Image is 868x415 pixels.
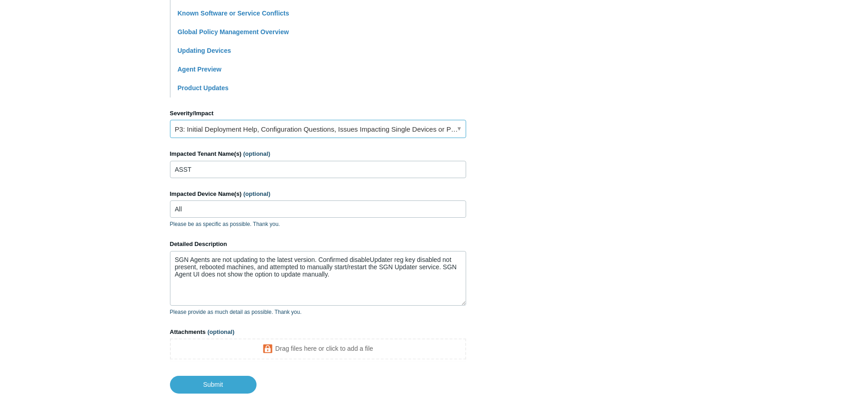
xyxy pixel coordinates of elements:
span: (optional) [243,150,270,157]
label: Impacted Tenant Name(s) [170,149,466,159]
a: Global Policy Management Overview [178,28,289,36]
p: Please be as specific as possible. Thank you. [170,220,466,228]
a: P3: Initial Deployment Help, Configuration Questions, Issues Impacting Single Devices or Past Out... [170,120,466,138]
a: Agent Preview [178,66,221,73]
span: (optional) [207,328,234,335]
a: Product Updates [178,84,229,92]
label: Severity/Impact [170,109,466,118]
p: Please provide as much detail as possible. Thank you. [170,308,466,316]
a: Known Software or Service Conflicts [178,10,289,17]
span: (optional) [243,190,270,197]
input: Submit [170,376,257,393]
label: Impacted Device Name(s) [170,190,466,199]
a: Updating Devices [178,47,231,54]
label: Attachments [170,328,466,337]
label: Detailed Description [170,240,466,249]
